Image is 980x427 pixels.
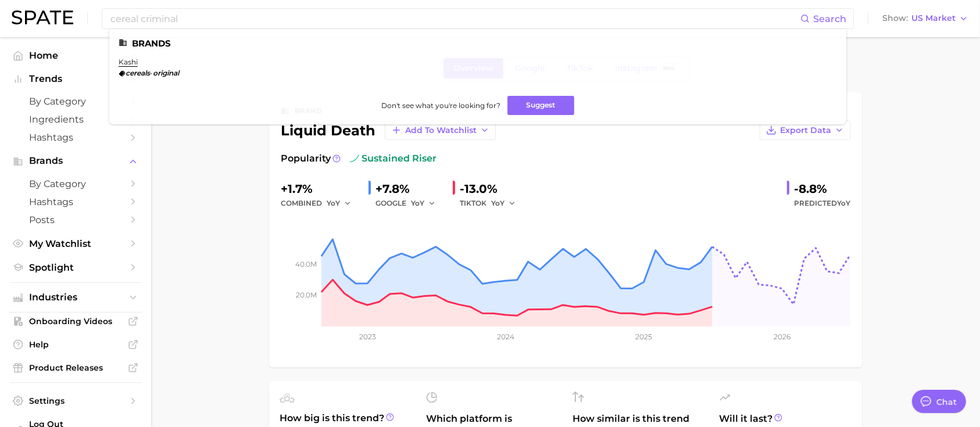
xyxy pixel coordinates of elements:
span: Industries [29,292,122,303]
button: Trends [9,70,142,88]
a: Spotlight [9,259,142,277]
tspan: 2024 [497,332,514,341]
tspan: 2025 [635,332,652,341]
a: My Watchlist [9,235,142,253]
span: Ingredients [29,114,122,125]
span: US Market [911,15,956,21]
input: Search here for a brand, industry, or ingredient [109,9,800,28]
span: YoY [327,198,340,208]
span: Onboarding Videos [29,316,122,326]
span: Export Data [780,125,831,135]
span: Help [29,339,122,350]
span: Predicted [794,196,850,210]
div: -13.0% [460,180,524,198]
span: Product Releases [29,363,122,373]
span: Posts [29,214,122,225]
tspan: 2026 [774,332,791,341]
button: YoY [491,196,516,210]
button: Export Data [760,120,850,140]
a: Settings [9,392,142,410]
span: Settings [29,396,122,406]
img: SPATE [12,10,73,24]
a: Product Releases [9,359,142,376]
span: Brands [29,156,122,166]
div: liquid death [281,120,496,140]
span: Trends [29,74,122,84]
em: cereals [126,69,150,77]
button: ShowUS Market [879,11,971,26]
button: Suggest [507,96,574,115]
span: Don't see what you're looking for? [381,101,500,110]
button: Industries [9,289,142,306]
a: by Category [9,92,142,110]
div: combined [281,196,359,210]
span: Home [29,50,122,61]
button: Add to Watchlist [385,120,496,140]
span: Hashtags [29,132,122,143]
div: TIKTOK [460,196,524,210]
div: +1.7% [281,180,359,198]
div: +7.8% [375,180,443,198]
li: Brands [119,38,837,48]
span: Hashtags [29,196,122,207]
button: YoY [411,196,436,210]
span: YoY [837,199,850,207]
span: YoY [411,198,424,208]
span: by Category [29,96,122,107]
a: kashi [119,58,138,66]
a: Ingredients [9,110,142,128]
span: - [150,69,153,77]
div: -8.8% [794,180,850,198]
span: Show [882,15,908,21]
a: Home [9,46,142,64]
button: YoY [327,196,352,210]
span: by Category [29,178,122,189]
a: by Category [9,175,142,193]
span: sustained riser [350,152,437,166]
span: Spotlight [29,262,122,273]
span: My Watchlist [29,238,122,249]
a: Help [9,336,142,353]
span: Search [813,13,846,24]
tspan: 2023 [359,332,376,341]
a: Posts [9,211,142,229]
span: YoY [491,198,505,208]
a: Hashtags [9,128,142,146]
a: Hashtags [9,193,142,211]
button: Brands [9,152,142,170]
span: Popularity [281,152,331,166]
em: original [153,69,179,77]
a: Onboarding Videos [9,313,142,330]
div: GOOGLE [375,196,443,210]
img: sustained riser [350,154,359,163]
span: Add to Watchlist [405,125,477,135]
